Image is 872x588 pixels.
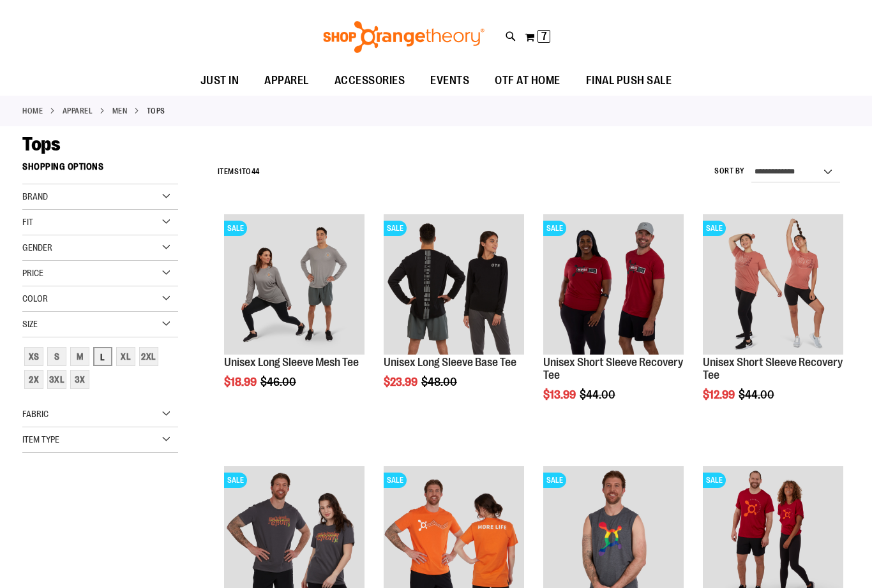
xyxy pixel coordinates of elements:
[421,376,459,388] span: $48.00
[224,356,359,369] a: Unisex Long Sleeve Mesh Tee
[24,347,43,366] div: XS
[543,388,578,401] span: $13.99
[47,370,66,389] div: 3XL
[321,21,486,53] img: Shop Orangetheory
[22,345,45,368] a: XS
[703,388,737,401] span: $12.99
[537,208,690,434] div: product
[239,167,242,176] span: 1
[586,66,672,95] span: FINAL PUSH SALE
[137,345,160,368] a: 2XL
[430,66,469,95] span: EVENTS
[703,214,843,355] img: Product image for Unisex Short Sleeve Recovery Tee
[224,376,259,388] span: $18.99
[22,434,59,445] span: Item Type
[24,370,43,389] div: 2X
[703,221,726,236] span: SALE
[252,66,322,95] a: APPAREL
[68,345,91,368] a: M
[335,66,405,95] span: ACCESSORIES
[573,66,685,96] a: FINAL PUSH SALE
[114,345,137,368] a: XL
[541,30,547,43] span: 7
[252,167,260,176] span: 44
[22,191,48,202] span: Brand
[22,133,60,155] span: Tops
[739,388,776,401] span: $44.00
[218,162,260,182] h2: Items to
[218,208,371,421] div: product
[93,347,112,366] div: L
[47,347,66,366] div: S
[543,221,566,236] span: SALE
[200,66,239,95] span: JUST IN
[70,370,89,389] div: 3X
[543,356,683,381] a: Unisex Short Sleeve Recovery Tee
[543,214,684,356] a: Product image for Unisex SS Recovery TeeSALE
[322,66,418,96] a: ACCESSORIES
[116,347,135,366] div: XL
[384,214,524,355] img: Product image for Unisex Long Sleeve Base Tee
[22,217,33,227] span: Fit
[696,208,850,434] div: product
[45,345,68,368] a: S
[377,208,530,421] div: product
[22,319,38,329] span: Size
[543,473,566,488] span: SALE
[384,356,516,369] a: Unisex Long Sleeve Base Tee
[91,345,114,368] a: L
[22,105,43,117] a: Home
[22,156,178,184] strong: Shopping Options
[384,221,407,236] span: SALE
[224,214,365,356] a: Unisex Long Sleeve Mesh Tee primary imageSALE
[264,66,309,95] span: APPAREL
[188,66,252,96] a: JUST IN
[22,242,52,253] span: Gender
[22,409,49,419] span: Fabric
[224,214,365,355] img: Unisex Long Sleeve Mesh Tee primary image
[70,347,89,366] div: M
[112,105,128,117] a: MEN
[45,368,68,391] a: 3XL
[714,166,745,177] label: Sort By
[384,376,419,388] span: $23.99
[703,214,843,356] a: Product image for Unisex Short Sleeve Recovery TeeSALE
[22,268,43,278] span: Price
[417,66,482,96] a: EVENTS
[260,376,298,388] span: $46.00
[22,293,48,304] span: Color
[224,473,247,488] span: SALE
[63,105,93,117] a: APPAREL
[147,105,165,117] strong: Tops
[22,368,45,391] a: 2X
[703,356,843,381] a: Unisex Short Sleeve Recovery Tee
[703,473,726,488] span: SALE
[543,214,684,355] img: Product image for Unisex SS Recovery Tee
[384,473,407,488] span: SALE
[580,388,617,401] span: $44.00
[482,66,573,96] a: OTF AT HOME
[68,368,91,391] a: 3X
[384,214,524,356] a: Product image for Unisex Long Sleeve Base TeeSALE
[495,66,560,95] span: OTF AT HOME
[139,347,158,366] div: 2XL
[224,221,247,236] span: SALE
